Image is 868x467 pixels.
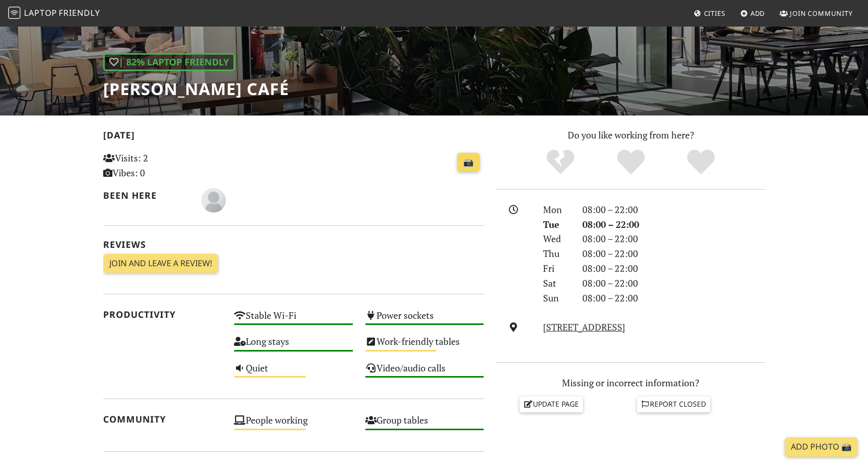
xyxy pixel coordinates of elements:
h2: Been here [103,190,190,201]
p: Missing or incorrect information? [497,376,765,390]
img: blank-535327c66bd565773addf3077783bbfce4b00ec00e9fd257753287c682c7fa38.png [201,188,226,213]
div: Fri [537,261,576,276]
div: 08:00 – 22:00 [576,246,771,261]
span: Friendly [59,7,100,18]
p: Do you like working from here? [497,128,765,143]
div: Yes [596,148,666,176]
h2: Reviews [103,239,484,250]
div: Stable Wi-Fi [228,307,359,333]
a: Add [736,4,769,22]
div: 08:00 – 22:00 [576,217,771,232]
span: m [201,193,226,205]
div: | 82% Laptop Friendly [103,53,235,71]
img: LaptopFriendly [8,7,20,19]
div: Power sockets [359,307,490,333]
div: Tue [537,217,576,232]
h2: Productivity [103,309,222,320]
div: Long stays [228,333,359,359]
div: No [525,148,596,176]
a: LaptopFriendly LaptopFriendly [8,5,100,22]
div: Wed [537,231,576,246]
span: Join Community [790,9,853,18]
div: Mon [537,202,576,217]
h1: [PERSON_NAME] Café [103,79,289,99]
h2: [DATE] [103,130,484,145]
div: 08:00 – 22:00 [576,231,771,246]
div: 08:00 – 22:00 [576,276,771,291]
div: Definitely! [666,148,736,176]
a: [STREET_ADDRESS] [543,321,625,333]
a: Cities [690,4,730,22]
a: Report closed [637,396,711,412]
div: Sun [537,291,576,306]
span: Laptop [24,7,57,18]
a: 📸 [457,153,480,172]
span: Add [750,9,765,18]
div: Work-friendly tables [359,333,490,359]
div: Quiet [228,360,359,386]
div: Sat [537,276,576,291]
p: Visits: 2 Vibes: 0 [103,151,222,180]
div: Group tables [359,412,490,438]
a: Join and leave a review! [103,254,218,273]
div: People working [228,412,359,438]
h2: Community [103,414,222,425]
div: Thu [537,246,576,261]
span: Cities [704,9,725,18]
div: 08:00 – 22:00 [576,291,771,306]
div: Video/audio calls [359,360,490,386]
a: Update page [520,396,583,412]
a: Join Community [776,4,857,22]
div: 08:00 – 22:00 [576,202,771,217]
div: 08:00 – 22:00 [576,261,771,276]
